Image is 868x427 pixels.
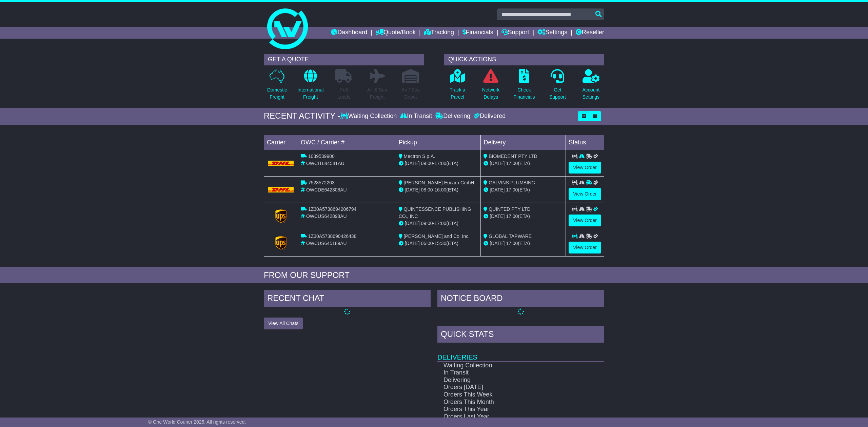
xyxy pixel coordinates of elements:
[437,369,580,377] td: In Transit
[367,86,387,101] p: Air & Sea Freight
[396,135,481,150] td: Pickup
[437,326,604,344] div: Quick Stats
[449,69,466,104] a: Track aParcel
[514,86,535,101] p: Check Financials
[434,241,446,246] span: 15:30
[308,233,356,239] span: 1Z30A5738690426438
[399,220,478,227] div: - (ETA)
[275,236,287,250] img: GetCarrierServiceLogo
[434,221,446,226] span: 17:00
[462,27,493,39] a: Financials
[421,221,433,226] span: 09:00
[264,135,298,150] td: Carrier
[484,186,563,194] div: (ETA)
[306,241,347,246] span: OWCUS645189AU
[569,242,601,253] a: View Order
[264,270,604,280] div: FROM OUR SUPPORT
[404,154,435,159] span: Mectron S.p.A.
[264,54,424,65] div: GET A QUOTE
[264,111,340,121] div: RECENT ACTIVITY -
[513,69,535,104] a: CheckFinancials
[434,187,446,192] span: 16:00
[335,86,352,101] p: Full Loads
[583,86,600,101] p: Account Settings
[481,135,566,150] td: Delivery
[566,135,604,150] td: Status
[298,135,396,150] td: OWC / Carrier #
[405,187,420,192] span: [DATE]
[404,233,470,239] span: [PERSON_NAME] and Co, Inc.
[268,161,294,166] img: DHL.png
[264,318,303,329] button: View All Chats
[569,188,601,200] a: View Order
[437,290,604,308] div: NOTICE BOARD
[424,27,454,39] a: Tracking
[437,344,604,362] td: Deliveries
[401,86,420,101] p: Air / Sea Depot
[275,209,287,223] img: GetCarrierServiceLogo
[450,86,465,101] p: Track a Parcel
[484,213,563,220] div: (ETA)
[506,241,518,246] span: 17:00
[405,161,420,166] span: [DATE]
[148,419,246,425] span: © One World Courier 2025. All rights reserved.
[490,187,505,192] span: [DATE]
[399,206,471,219] span: QUINTESSENCE PUBLISHING CO., INC
[421,161,433,166] span: 09:00
[501,27,529,39] a: Support
[306,187,347,192] span: OWCDE642308AU
[490,161,505,166] span: [DATE]
[405,221,420,226] span: [DATE]
[308,206,356,212] span: 1Z30A5738694206794
[306,213,347,219] span: OWCUS642898AU
[472,113,506,120] div: Delivered
[306,161,344,166] span: OWCIT644541AU
[489,206,530,212] span: QUINTED PTY LTD
[267,69,287,104] a: DomesticFreight
[308,180,335,185] span: 7528572203
[421,187,433,192] span: 08:00
[549,69,566,104] a: GetSupport
[569,162,601,174] a: View Order
[549,86,566,101] p: Get Support
[340,113,398,120] div: Waiting Collection
[398,113,434,120] div: In Transit
[506,187,518,192] span: 17:00
[399,240,478,247] div: - (ETA)
[297,86,323,101] p: International Freight
[308,154,335,159] span: 1039539900
[484,240,563,247] div: (ETA)
[437,406,580,413] td: Orders This Year
[537,27,567,39] a: Settings
[482,86,499,101] p: Network Delays
[437,391,580,399] td: Orders This Week
[399,160,478,167] div: - (ETA)
[437,362,580,369] td: Waiting Collection
[421,241,433,246] span: 06:00
[434,161,446,166] span: 17:00
[437,377,580,384] td: Delivering
[484,160,563,167] div: (ETA)
[482,69,500,104] a: NetworkDelays
[576,27,604,39] a: Reseller
[376,27,416,39] a: Quote/Book
[582,69,600,104] a: AccountSettings
[434,113,472,120] div: Delivering
[399,186,478,194] div: - (ETA)
[268,187,294,192] img: DHL.png
[444,54,604,65] div: QUICK ACTIONS
[490,241,505,246] span: [DATE]
[437,399,580,406] td: Orders This Month
[267,86,287,101] p: Domestic Freight
[489,180,535,185] span: GALVINS PLUMBING
[264,290,431,308] div: RECENT CHAT
[297,69,324,104] a: InternationalFreight
[331,27,367,39] a: Dashboard
[489,233,532,239] span: GLOBAL TAPWARE
[489,154,537,159] span: BIOMEDENT PTY LTD
[569,215,601,226] a: View Order
[404,180,474,185] span: [PERSON_NAME] Eucaro GmbH
[506,213,518,219] span: 17:00
[506,161,518,166] span: 17:00
[405,241,420,246] span: [DATE]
